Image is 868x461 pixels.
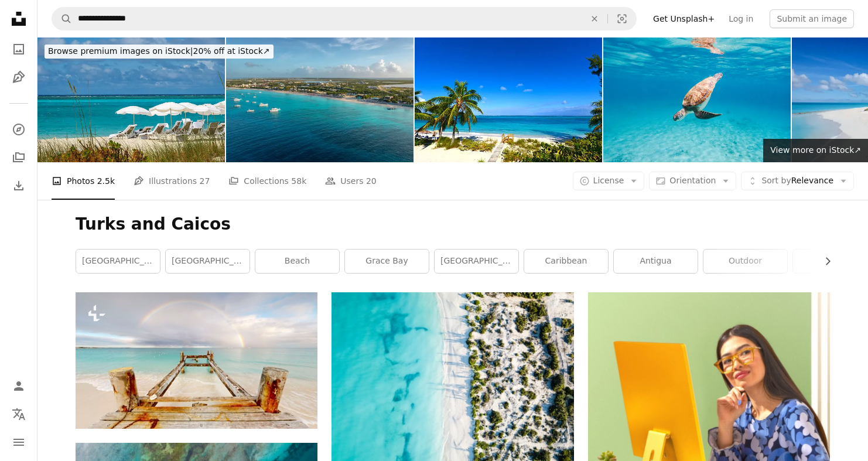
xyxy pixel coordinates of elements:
button: Sort byRelevance [741,172,854,190]
span: 27 [200,175,210,187]
a: Illustrations [7,66,30,89]
span: Relevance [761,175,833,187]
a: caribbean [524,250,608,273]
button: scroll list to the right [817,250,830,273]
a: Collections [7,146,30,169]
button: Search Unsplash [52,8,72,30]
span: 20 [366,175,377,187]
a: antigua [614,250,698,273]
span: Sort by [761,176,791,185]
a: Browse premium images on iStock|20% off at iStock↗ [37,37,281,66]
a: Illustrations 27 [134,162,210,200]
button: Menu [7,431,30,454]
a: Photos [7,37,30,61]
button: Orientation [649,172,736,190]
a: Log in [722,9,760,28]
a: beach [255,250,339,273]
a: Users 20 [325,162,377,200]
a: Get Unsplash+ [646,9,722,28]
a: [GEOGRAPHIC_DATA] [76,250,160,273]
form: Find visuals sitewide [52,7,637,30]
img: Green turtle [603,37,791,162]
a: outdoor [703,250,787,273]
img: Arriving at Grand Turk Turks and Caicos [226,37,414,162]
span: 58k [291,175,306,187]
a: Explore [7,118,30,141]
span: Orientation [669,176,716,185]
a: Log in / Sign up [7,374,30,398]
a: [GEOGRAPHIC_DATA] [435,250,518,273]
button: Language [7,402,30,426]
span: View more on iStock ↗ [770,145,861,155]
h1: Turks and Caicos [76,214,830,235]
img: Steps at Grace Bay Beach in Turks and Caicos [415,37,602,162]
a: [GEOGRAPHIC_DATA] [166,250,250,273]
img: premium_photo-1708433275711-2054fdb615f9 [76,292,317,428]
span: 20% off at iStock ↗ [48,46,270,56]
button: Visual search [608,8,636,30]
button: Submit an image [770,9,854,28]
button: Clear [582,8,607,30]
a: Download History [7,174,30,197]
a: bird's eye photography of shoreline [332,378,573,388]
span: Browse premium images on iStock | [48,46,193,56]
button: License [573,172,645,190]
a: View more on iStock↗ [763,139,868,162]
img: Serenity by the Shore – Grace Bay, Providenciales, Turks and Caicos. [37,37,225,162]
a: View the photo by Marc Serota [76,355,317,366]
a: grace bay [345,250,429,273]
span: License [593,176,624,185]
a: Collections 58k [228,162,306,200]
